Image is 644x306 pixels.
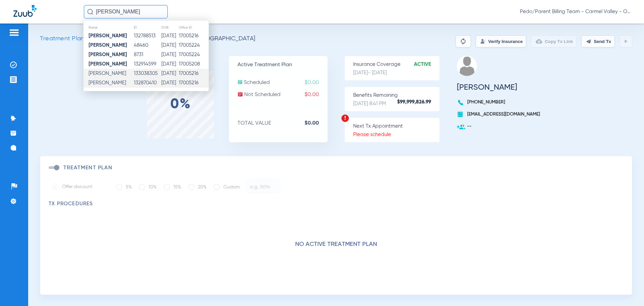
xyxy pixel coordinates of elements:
td: [DATE] [161,50,178,59]
span: DOB: [DEMOGRAPHIC_DATA] [175,35,255,42]
h3: [PERSON_NAME] [457,84,542,91]
th: ID [133,24,161,31]
p: Not Scheduled [237,91,327,98]
h3: TX Procedures [49,201,624,207]
img: Zuub Logo [13,5,37,17]
th: Office ID [178,24,209,31]
p: Next Tx Appointment [353,123,439,130]
strong: [PERSON_NAME] [89,52,127,57]
td: 48460 [133,41,161,50]
img: Reparse [459,37,467,45]
p: [DATE] 8:41 PM [353,100,439,107]
p: -- [457,123,542,130]
button: Send Tx [581,35,615,47]
th: DOB [161,24,178,31]
td: 132788513 [133,31,161,41]
td: [DATE] [161,59,178,69]
td: 132870410 [133,78,161,88]
td: [DATE] [161,41,178,50]
p: Scheduled [237,79,327,86]
td: 17005216 [178,78,209,88]
p: Benefits Remaining [353,92,439,99]
label: Offer discount [52,183,106,190]
img: add-user.svg [457,123,465,131]
td: 8731 [133,50,161,59]
img: hamburger-icon [9,29,19,37]
label: 20% [188,180,207,194]
strong: $0.00 [305,120,327,127]
label: 15% [163,180,181,194]
span: $0.00 [305,91,327,98]
span: Treatment Plans [40,36,87,42]
img: Search Icon [87,9,93,15]
p: Active Treatment Plan [237,61,327,68]
img: link-copy.png [536,38,542,45]
td: [DATE] [161,31,178,41]
img: not-scheduled.svg [237,91,243,97]
p: [DATE] - [DATE] [353,70,439,76]
td: 17005216 [178,31,209,41]
strong: [PERSON_NAME] [89,33,127,38]
button: Copy Tx Link [531,35,577,47]
img: book.svg [457,111,464,118]
span: [PERSON_NAME] [89,80,126,85]
strong: Active [414,61,439,68]
td: 17005224 [178,41,209,50]
input: e.g. 50% [247,180,280,193]
td: [DATE] [161,69,178,78]
span: [PERSON_NAME] [89,71,126,76]
p: Please schedule [353,131,439,138]
strong: [PERSON_NAME] [89,61,127,67]
img: voice-call-b.svg [457,99,466,106]
div: No active treatment plan [49,207,624,291]
input: Search for patients [84,5,168,18]
p: [PHONE_NUMBER] [457,99,542,105]
strong: [PERSON_NAME] [89,43,127,48]
td: 17005224 [178,50,209,59]
span: $0.00 [305,79,327,86]
label: 0% [170,101,192,108]
th: Name [84,24,133,31]
h3: Treatment Plan [63,165,112,171]
span: Pedo/Parent Billing Team - Carmel Valley - Ortho | The Super Dentists [520,8,631,15]
img: Verify Insurance [480,39,486,44]
p: Insurance Coverage [353,61,439,68]
strong: $99,999,826.99 [397,99,439,105]
td: 17005208 [178,59,209,69]
label: Custom [213,180,240,194]
td: [DATE] [161,78,178,88]
img: scheduled.svg [237,79,243,85]
p: TOTAL VALUE [237,120,327,127]
td: 17005216 [178,69,209,78]
p: [EMAIL_ADDRESS][DOMAIN_NAME] [457,111,542,118]
img: profile.png [457,56,477,76]
td: 133038305 [133,69,161,78]
img: play.svg [623,39,629,44]
img: warning.svg [341,114,349,122]
button: Verify Insurance [476,35,526,47]
img: send.svg [586,39,591,44]
td: 132914599 [133,59,161,69]
label: 5% [116,180,132,194]
label: 10% [139,180,157,194]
